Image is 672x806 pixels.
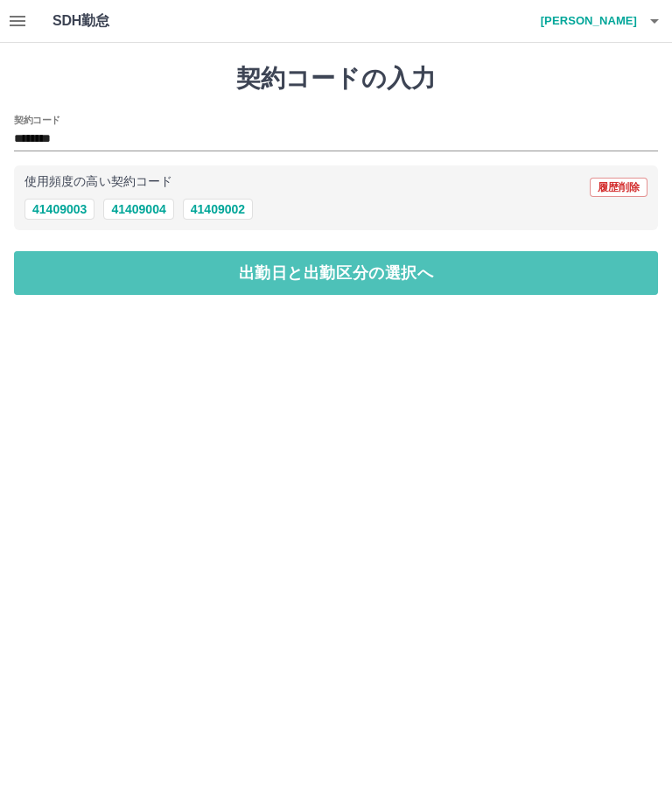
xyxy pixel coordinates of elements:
h1: 契約コードの入力 [14,64,658,94]
button: 41409003 [24,199,94,220]
button: 41409004 [103,199,173,220]
button: 出勤日と出勤区分の選択へ [14,251,658,295]
p: 使用頻度の高い契約コード [24,176,172,188]
button: 41409002 [183,199,253,220]
button: 履歴削除 [590,178,647,197]
h2: 契約コード [14,113,60,127]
